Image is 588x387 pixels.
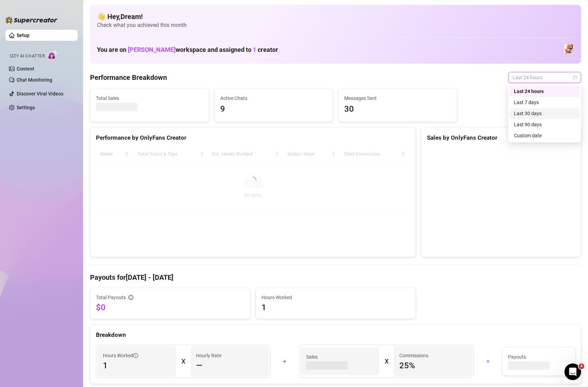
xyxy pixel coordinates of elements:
span: info-circle [128,295,133,300]
span: info-circle [133,353,138,358]
img: MizziVIP [564,44,574,54]
span: Izzy AI Chatter [10,53,45,59]
div: + [275,356,295,367]
span: 4 [579,363,584,369]
div: Sales by OnlyFans Creator [427,133,575,142]
span: [PERSON_NAME] [128,46,176,53]
span: 9 [220,103,327,116]
span: 1 [253,46,256,53]
div: Last 90 days [514,121,576,128]
span: 1 [261,302,410,313]
span: Last 24 hours [513,72,577,83]
span: Total Payouts [96,294,126,301]
article: Commissions [399,352,428,359]
span: Hours Worked [103,352,138,359]
img: AI Chatter [47,50,58,60]
span: Hours Worked [261,294,410,301]
span: Total Sales [96,94,203,102]
h4: 👋 Hey, Dream ! [97,12,574,21]
span: Messages Sent [344,94,451,102]
span: $0 [96,302,244,313]
span: 30 [344,103,451,116]
a: Discover Viral Videos [17,91,63,96]
span: calendar [573,75,577,80]
a: Setup [17,33,29,38]
div: Last 90 days [510,119,580,130]
a: Chat Monitoring [17,77,52,83]
div: Last 30 days [510,108,580,119]
span: Sales [306,353,374,361]
div: Last 7 days [514,99,576,106]
span: Check what you achieved this month [97,21,574,29]
span: 25 % [399,360,467,371]
div: Last 24 hours [510,86,580,97]
img: logo-BBDzfeDw.svg [6,17,57,24]
div: = [478,356,498,367]
div: X [385,356,388,367]
div: Performance by OnlyFans Creator [96,133,410,142]
div: Last 7 days [510,97,580,108]
div: Last 24 hours [514,87,576,95]
div: Last 30 days [514,110,576,117]
h4: Payouts for [DATE] - [DATE] [90,273,581,282]
h4: Performance Breakdown [90,73,167,82]
span: loading [249,177,256,184]
span: Active Chats [220,94,327,102]
h1: You are on workspace and assigned to creator [97,46,278,54]
a: Content [17,66,34,72]
div: Custom date [510,130,580,141]
div: Custom date [514,132,576,139]
div: Breakdown [96,330,575,340]
div: X [181,356,185,367]
span: Payouts [508,353,569,361]
a: Settings [17,105,35,110]
article: Hourly Rate [196,352,221,359]
iframe: Intercom live chat [564,363,581,380]
span: 1 [103,360,170,371]
span: — [196,360,203,371]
